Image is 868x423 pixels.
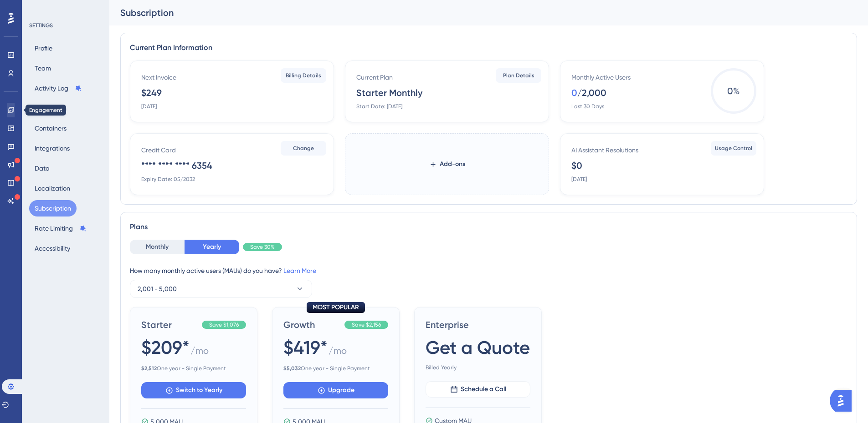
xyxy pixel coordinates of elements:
[29,120,72,136] button: Containers
[426,364,530,371] span: Billed Yearly
[141,318,198,331] span: Starter
[711,141,756,156] button: Usage Control
[176,385,222,396] span: Switch to Yearly
[29,40,58,56] button: Profile
[185,240,239,254] button: Yearly
[577,86,606,99] div: / 2,000
[283,365,301,372] b: $ 5,032
[571,86,577,99] div: 0
[141,103,157,110] div: [DATE]
[281,141,326,156] button: Change
[571,159,582,172] div: $0
[130,222,847,232] div: Plans
[503,72,534,79] span: Plan Details
[461,384,506,395] span: Schedule a Call
[329,344,347,361] span: / mo
[830,387,857,414] iframe: UserGuiding AI Assistant Launcher
[250,243,275,251] span: Save 30%
[307,302,365,313] div: MOST POPULAR
[120,6,834,19] div: Subscription
[426,318,530,331] span: Enterprise
[440,159,465,170] span: Add-ons
[130,240,185,254] button: Monthly
[29,180,76,196] button: Localization
[426,335,530,360] span: Get a Quote
[283,318,341,331] span: Growth
[29,22,103,29] div: SETTINGS
[328,385,354,396] span: Upgrade
[356,72,393,83] div: Current Plan
[130,280,312,298] button: 2,001 - 5,000
[141,72,176,83] div: Next Invoice
[141,382,246,398] button: Switch to Yearly
[496,68,541,83] button: Plan Details
[29,60,56,76] button: Team
[29,100,72,116] button: Installation
[138,283,177,294] span: 2,001 - 5,000
[715,145,752,152] span: Usage Control
[29,220,92,237] button: Rate Limiting
[29,200,77,217] button: Subscription
[571,72,631,83] div: Monthly Active Users
[130,42,847,53] div: Current Plan Information
[190,344,209,361] span: / mo
[141,145,176,156] div: Credit Card
[283,365,388,372] span: One year - Single Payment
[29,140,75,156] button: Integrations
[29,160,55,176] button: Data
[209,321,239,328] span: Save $1,076
[29,240,76,257] button: Accessibility
[571,145,638,156] div: AI Assistant Resolutions
[130,265,847,276] div: How many monthly active users (MAUs) do you have?
[356,86,422,99] div: Starter Monthly
[352,321,381,328] span: Save $2,156
[571,176,587,183] div: [DATE]
[286,72,321,79] span: Billing Details
[711,68,756,114] span: 0 %
[281,68,326,83] button: Billing Details
[141,176,195,183] div: Expiry Date: 05/2032
[141,365,157,372] b: $ 2,512
[426,381,530,398] button: Schedule a Call
[141,335,190,360] span: $209*
[283,382,388,398] button: Upgrade
[571,103,604,110] div: Last 30 Days
[141,86,162,99] div: $249
[415,156,480,172] button: Add-ons
[356,103,402,110] div: Start Date: [DATE]
[29,80,87,96] button: Activity Log
[283,267,316,274] a: Learn More
[141,365,246,372] span: One year - Single Payment
[283,335,328,360] span: $419*
[293,145,314,152] span: Change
